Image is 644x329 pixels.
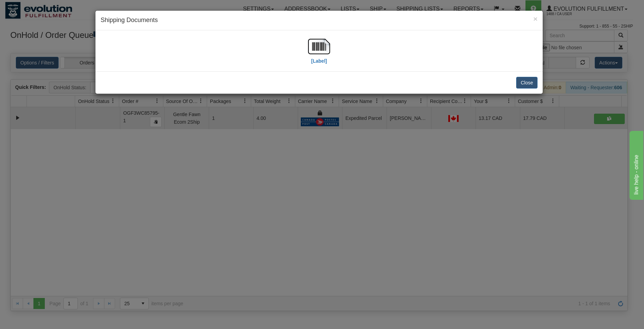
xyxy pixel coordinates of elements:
span: × [533,15,538,23]
img: barcode.jpg [308,35,330,58]
button: Close [533,15,538,22]
h4: Shipping Documents [101,16,538,25]
iframe: chat widget [628,129,643,199]
button: Close [516,77,538,89]
label: [Label] [311,58,327,64]
div: live help - online [5,4,64,12]
a: [Label] [308,43,330,63]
